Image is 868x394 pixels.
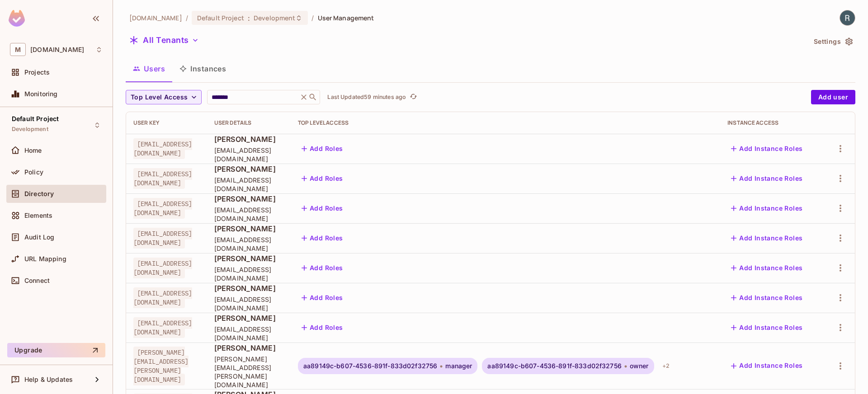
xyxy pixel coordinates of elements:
span: [PERSON_NAME][EMAIL_ADDRESS][PERSON_NAME][DOMAIN_NAME] [214,355,283,389]
span: [PERSON_NAME] [214,224,283,234]
button: Add Instance Roles [727,291,806,305]
span: URL Mapping [24,255,66,263]
span: [PERSON_NAME] [214,164,283,174]
span: aa89149c-b607-4536-891f-833d02f32756 [487,362,621,370]
button: Add Instance Roles [727,359,806,373]
button: Top Level Access [126,90,202,104]
span: manager [445,362,472,370]
button: Add Instance Roles [727,231,806,245]
button: All Tenants [126,33,203,47]
button: Instances [172,57,233,80]
button: Add Roles [298,291,347,305]
button: Add Instance Roles [727,320,806,335]
span: Top Level Access [131,92,188,103]
span: [PERSON_NAME] [214,283,283,293]
span: [EMAIL_ADDRESS][DOMAIN_NAME] [214,206,283,223]
span: User Management [318,14,374,22]
span: Elements [24,212,52,219]
span: [EMAIL_ADDRESS][DOMAIN_NAME] [214,146,283,163]
span: [PERSON_NAME] [214,313,283,323]
span: [EMAIL_ADDRESS][DOMAIN_NAME] [133,198,192,219]
span: [EMAIL_ADDRESS][DOMAIN_NAME] [214,176,283,193]
button: Add Roles [298,201,347,216]
button: Add Roles [298,320,347,335]
button: Add user [811,90,855,104]
div: + 2 [659,359,673,373]
span: Home [24,147,42,154]
span: refresh [410,93,417,102]
button: Add Instance Roles [727,201,806,216]
span: [PERSON_NAME] [214,134,283,144]
span: [PERSON_NAME] [214,194,283,204]
button: Settings [810,34,855,49]
span: [EMAIL_ADDRESS][DOMAIN_NAME] [133,228,192,249]
span: [EMAIL_ADDRESS][DOMAIN_NAME] [214,235,283,253]
li: / [186,14,188,22]
span: : [247,14,250,22]
span: Help & Updates [24,376,73,383]
span: [EMAIL_ADDRESS][DOMAIN_NAME] [214,325,283,342]
button: Add Instance Roles [727,261,806,275]
span: [EMAIL_ADDRESS][DOMAIN_NAME] [214,265,283,282]
img: SReyMgAAAABJRU5ErkJggg== [9,10,25,27]
button: Add Roles [298,171,347,186]
span: the active workspace [129,14,182,22]
span: [EMAIL_ADDRESS][DOMAIN_NAME] [133,317,192,338]
span: [PERSON_NAME] [214,253,283,263]
button: Add Roles [298,261,347,275]
button: Add Roles [298,231,347,245]
span: Default Project [12,115,59,122]
span: [EMAIL_ADDRESS][DOMAIN_NAME] [214,295,283,312]
span: [PERSON_NAME][EMAIL_ADDRESS][PERSON_NAME][DOMAIN_NAME] [133,347,189,385]
span: aa89149c-b607-4536-891f-833d02f32756 [303,362,437,370]
button: Users [126,57,172,80]
button: Upgrade [7,343,105,357]
span: [PERSON_NAME] [214,343,283,353]
span: M [10,43,26,56]
span: Projects [24,69,50,76]
span: Development [12,126,48,133]
span: [EMAIL_ADDRESS][DOMAIN_NAME] [133,287,192,308]
button: Add Roles [298,141,347,156]
span: Click to refresh data [406,92,419,103]
span: Connect [24,277,50,284]
span: Default Project [197,14,244,22]
div: User Details [214,119,283,127]
span: Monitoring [24,90,58,98]
span: [EMAIL_ADDRESS][DOMAIN_NAME] [133,138,192,159]
span: [EMAIL_ADDRESS][DOMAIN_NAME] [133,168,192,189]
button: refresh [408,92,419,103]
span: Audit Log [24,234,54,241]
div: Instance Access [727,119,816,127]
button: Add Instance Roles [727,171,806,186]
li: / [311,14,314,22]
p: Last Updated 59 minutes ago [327,94,406,101]
div: Top Level Access [298,119,713,127]
button: Add Instance Roles [727,141,806,156]
span: Development [254,14,295,22]
div: User Key [133,119,200,127]
span: [EMAIL_ADDRESS][DOMAIN_NAME] [133,258,192,278]
span: Workspace: msfourrager.com [30,46,84,53]
img: Robin Simard [840,10,855,25]
span: Directory [24,190,54,197]
span: Policy [24,169,43,176]
span: owner [630,362,649,370]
